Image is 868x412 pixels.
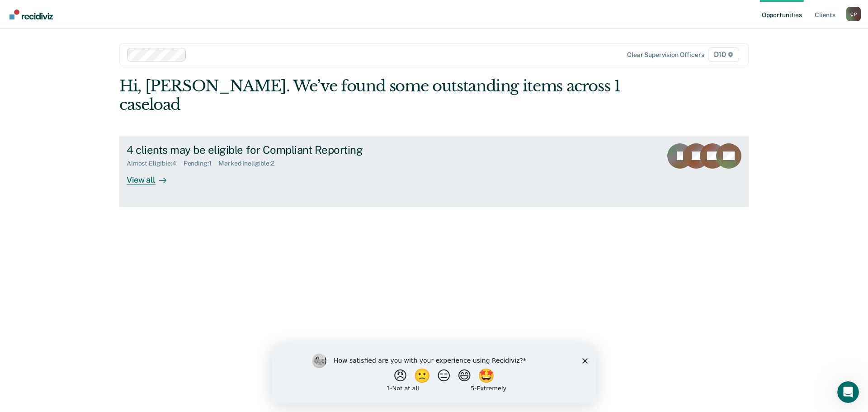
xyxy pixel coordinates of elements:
div: Pending : 1 [184,160,219,167]
a: 4 clients may be eligible for Compliant ReportingAlmost Eligible:4Pending:1Marked Ineligible:2Vie... [119,136,749,207]
div: C P [846,7,861,21]
iframe: Survey by Kim from Recidiviz [272,345,596,403]
div: Marked Ineligible : 2 [218,160,281,167]
div: Clear supervision officers [627,51,704,59]
div: Almost Eligible : 4 [127,160,184,167]
button: Profile dropdown button [846,7,861,21]
div: View all [127,167,177,185]
span: D10 [708,47,739,62]
img: Recidiviz [9,9,53,19]
iframe: Intercom live chat [837,381,859,403]
div: 4 clients may be eligible for Compliant Reporting [127,143,444,156]
div: Hi, [PERSON_NAME]. We’ve found some outstanding items across 1 caseload [119,77,623,114]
